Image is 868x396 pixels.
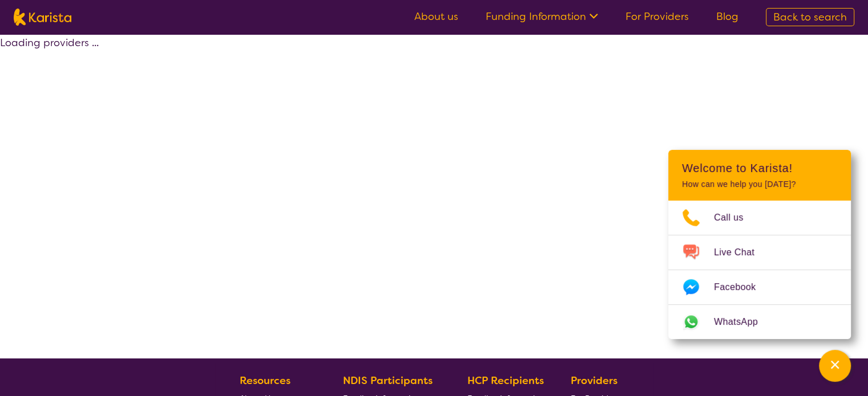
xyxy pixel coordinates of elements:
[766,8,854,26] a: Back to search
[714,313,772,330] span: WhatsApp
[714,279,769,296] span: Facebook
[716,10,738,23] a: Blog
[486,10,598,23] a: Funding Information
[668,305,851,339] a: Web link opens in a new tab.
[668,150,851,339] div: Channel Menu
[14,9,71,26] img: Karista logo
[682,179,837,189] p: How can we help you [DATE]?
[714,209,757,226] span: Call us
[682,161,837,175] h2: Welcome to Karista!
[625,10,689,23] a: For Providers
[467,374,544,387] b: HCP Recipients
[773,10,847,24] span: Back to search
[819,350,851,382] button: Channel Menu
[240,374,290,387] b: Resources
[571,374,617,387] b: Providers
[414,10,458,23] a: About us
[343,374,433,387] b: NDIS Participants
[714,244,768,261] span: Live Chat
[668,201,851,339] ul: Choose channel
